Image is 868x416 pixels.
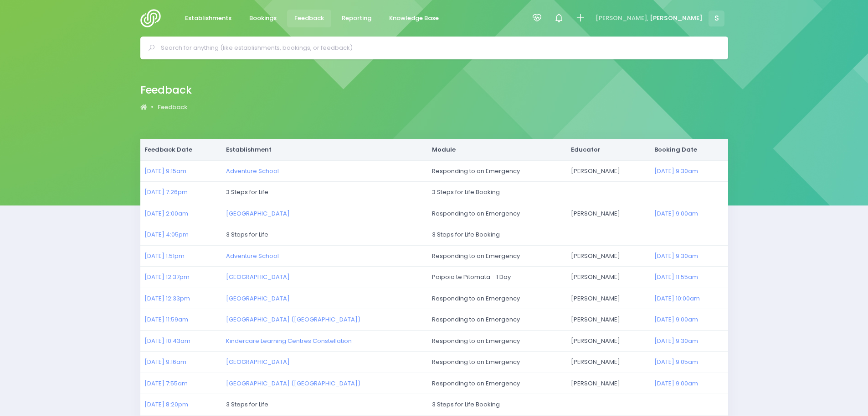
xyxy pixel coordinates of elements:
span: [PERSON_NAME] [650,14,703,23]
th: Feedback Date [140,139,222,160]
span: 3 Steps for Life [226,188,268,196]
a: Reporting [334,10,379,27]
a: Kindercare Learning Centres Constellation [226,337,352,345]
a: [DATE] 12:33pm [144,294,190,303]
span: Knowledge Base [389,14,439,23]
td: [PERSON_NAME] [566,373,650,394]
span: 3 Steps for Life [226,230,268,239]
a: [GEOGRAPHIC_DATA] [226,358,290,366]
td: Responding to an Emergency [427,160,566,182]
td: [PERSON_NAME] [566,160,650,182]
td: Responding to an Emergency [427,203,566,224]
td: 3 Steps for Life Booking [427,394,728,416]
a: Knowledge Base [382,10,447,27]
a: [DATE] 1:51pm [144,252,185,260]
td: [PERSON_NAME] [566,245,650,267]
td: [PERSON_NAME] [566,330,650,352]
span: Establishments [185,14,231,23]
a: [DATE] 7:55am [144,379,188,388]
span: 3 Steps for Life [226,400,268,409]
a: [GEOGRAPHIC_DATA] [226,273,290,281]
input: Search for anything (like establishments, bookings, or feedback) [161,41,715,55]
a: [DATE] 10:00am [654,294,700,303]
a: [DATE] 9:00am [654,315,698,324]
th: Establishment [221,139,427,160]
a: [GEOGRAPHIC_DATA] [226,294,290,303]
span: Reporting [342,14,371,23]
a: [DATE] 9:16am [144,358,186,366]
a: Adventure School [226,167,279,175]
a: Bookings [242,10,284,27]
a: [DATE] 9:30am [654,252,698,260]
a: [DATE] 4:05pm [144,230,189,239]
th: Booking Date [650,139,728,160]
a: [DATE] 10:43am [144,337,190,345]
a: [DATE] 12:37pm [144,273,190,281]
td: Responding to an Emergency [427,309,566,331]
th: Educator [566,139,650,160]
a: [DATE] 8:20pm [144,400,188,409]
td: [PERSON_NAME] [566,203,650,224]
td: Poipoia te Pitomata - 1 Day [427,267,566,288]
a: [DATE] 9:00am [654,379,698,388]
a: [DATE] 9:00am [654,209,698,218]
td: 3 Steps for Life Booking [427,182,728,203]
td: Responding to an Emergency [427,245,566,267]
a: Feedback [158,103,187,112]
td: [PERSON_NAME] [566,309,650,331]
a: [DATE] 9:05am [654,358,698,366]
td: 3 Steps for Life Booking [427,224,728,246]
span: Bookings [249,14,277,23]
td: Responding to an Emergency [427,373,566,394]
td: Responding to an Emergency [427,352,566,373]
a: Feedback [287,10,332,27]
a: [DATE] 7:26pm [144,188,188,196]
a: [GEOGRAPHIC_DATA] ([GEOGRAPHIC_DATA]) [226,315,360,324]
td: [PERSON_NAME] [566,288,650,309]
h2: Feedback [140,84,192,96]
td: [PERSON_NAME] [566,267,650,288]
span: [PERSON_NAME], [596,14,648,23]
a: [DATE] 11:55am [654,273,698,281]
span: S [709,11,724,26]
a: [DATE] 11:59am [144,315,188,324]
td: Responding to an Emergency [427,288,566,309]
a: [GEOGRAPHIC_DATA] [226,209,290,218]
td: Responding to an Emergency [427,330,566,352]
a: Establishments [178,10,239,27]
img: Logo [140,9,166,27]
a: [GEOGRAPHIC_DATA] ([GEOGRAPHIC_DATA]) [226,379,360,388]
a: [DATE] 9:30am [654,167,698,175]
a: [DATE] 9:15am [144,167,186,175]
span: Feedback [294,14,324,23]
a: [DATE] 9:30am [654,337,698,345]
a: [DATE] 2:00am [144,209,188,218]
td: [PERSON_NAME] [566,352,650,373]
a: Adventure School [226,252,279,260]
th: Module [427,139,566,160]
